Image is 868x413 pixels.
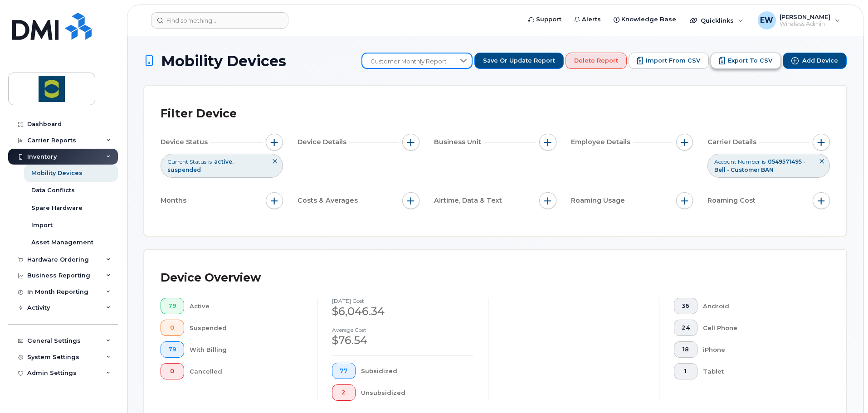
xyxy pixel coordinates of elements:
button: 79 [161,298,184,314]
h4: Average cost [332,327,473,333]
div: $76.54 [332,333,473,348]
span: 2 [340,389,348,396]
span: Employee Details [571,137,633,147]
div: Device Overview [161,266,261,290]
button: Save or Update Report [474,53,564,69]
button: 79 [161,341,184,358]
button: Add Device [783,53,847,69]
span: 79 [168,346,176,353]
span: Business Unit [434,137,484,147]
button: 0 [161,363,184,379]
span: 0 [168,324,176,331]
span: 36 [682,302,690,310]
span: Device Details [297,137,349,147]
button: 36 [674,298,697,314]
span: 0 [168,368,176,375]
div: Cancelled [190,363,303,379]
span: Import from CSV [646,57,700,65]
button: 0 [161,320,184,336]
span: Add Device [802,57,838,65]
span: Customer Monthly Report [362,53,455,70]
div: Tablet [703,363,816,379]
button: Export to CSV [711,53,781,69]
span: suspended [167,166,201,173]
button: 2 [332,384,356,401]
button: 18 [674,341,697,358]
span: Mobility Devices [161,53,286,69]
div: Cell Phone [703,320,816,336]
button: 77 [332,363,356,379]
span: Roaming Usage [571,196,628,205]
button: 24 [674,320,697,336]
div: Unsubsidized [361,384,474,401]
button: Delete Report [566,53,627,69]
div: Filter Device [161,102,237,126]
span: Airtime, Data & Text [434,196,505,205]
span: Export to CSV [728,57,772,65]
span: Months [161,196,189,205]
div: iPhone [703,341,816,358]
span: Current Status [167,158,206,165]
span: is [762,158,766,165]
div: Subsidized [361,363,474,379]
span: Account Number [714,158,760,165]
span: active [214,158,234,165]
span: 18 [682,346,690,353]
div: Android [703,298,816,314]
span: Roaming Cost [707,196,758,205]
div: With Billing [190,341,303,358]
span: is [208,158,212,165]
span: Save or Update Report [483,57,555,65]
span: Carrier Details [707,137,759,147]
span: Costs & Averages [297,196,361,205]
div: Suspended [190,320,303,336]
span: Device Status [161,137,210,147]
button: 1 [674,363,697,379]
span: 24 [682,324,690,331]
span: 1 [682,368,690,375]
div: $6,046.34 [332,304,473,319]
div: Active [190,298,303,314]
button: Import from CSV [629,53,709,69]
span: Delete Report [574,57,618,65]
span: 0549571495 - Bell - Customer BAN [714,158,805,173]
span: 77 [340,367,348,374]
h4: [DATE] cost [332,298,473,304]
span: 79 [168,302,176,310]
